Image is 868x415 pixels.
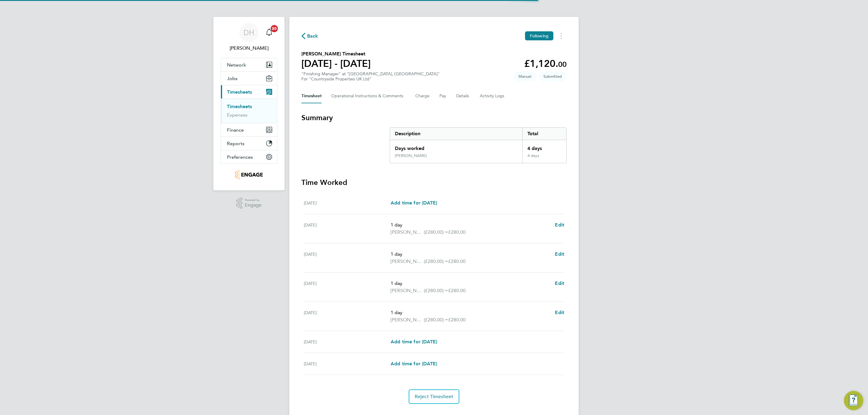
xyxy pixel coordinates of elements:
span: Network [227,62,246,68]
div: [DATE] [304,251,391,265]
button: Network [221,58,277,71]
a: Add time for [DATE] [391,360,437,367]
button: Preferences [221,150,277,164]
a: Add time for [DATE] [391,338,437,345]
div: [DATE] [304,221,391,236]
span: Add time for [DATE] [391,339,437,345]
div: Days worked [390,140,522,153]
button: Timesheet [301,89,322,103]
a: 20 [263,23,275,42]
a: Edit [555,309,564,316]
img: nowcareers-logo-retina.png [235,170,263,179]
button: Back [301,32,318,40]
button: Operational Instructions & Comments [331,89,406,103]
section: Timesheet [301,113,567,404]
button: Timesheets [221,85,277,98]
span: [PERSON_NAME] [391,287,424,294]
div: 4 days [522,153,566,163]
span: This timesheet was manually created. [514,71,536,81]
a: Go to home page [221,170,277,179]
span: Edit [555,222,564,228]
button: Reject Timesheet [409,389,460,404]
div: "Finishing Manager" at "[GEOGRAPHIC_DATA], [GEOGRAPHIC_DATA]" [301,71,440,82]
app-decimal: £1,120. [524,58,567,69]
span: Jobs [227,76,237,81]
span: £280.00 [448,258,466,264]
a: Timesheets [227,104,252,109]
p: 1 day [391,280,550,287]
span: 20 [271,25,278,32]
div: [PERSON_NAME] [395,153,427,158]
div: Timesheets [221,98,277,123]
div: [DATE] [304,309,391,323]
span: Powered by [245,198,262,203]
span: Finance [227,127,244,133]
span: Reports [227,141,244,146]
button: Jobs [221,72,277,85]
div: [DATE] [304,338,391,345]
span: DH [244,29,254,36]
span: Back [307,33,318,40]
div: [DATE] [304,360,391,367]
a: Edit [555,221,564,229]
span: [PERSON_NAME] [391,258,424,265]
span: Edit [555,310,564,315]
button: Reports [221,137,277,150]
a: Powered byEngage [236,198,262,209]
p: 1 day [391,251,550,258]
div: Description [390,128,522,140]
span: 00 [558,60,567,69]
p: 1 day [391,309,550,316]
span: (£280.00) = [424,229,448,235]
span: Reject Timesheet [415,394,454,400]
span: £280.00 [448,288,466,293]
span: Edit [555,280,564,286]
a: DH[PERSON_NAME] [221,23,277,52]
button: Timesheets Menu [556,31,567,41]
div: Summary [390,127,567,163]
button: Pay [439,89,447,103]
span: [PERSON_NAME] [391,316,424,323]
span: Add time for [DATE] [391,200,437,206]
a: Edit [555,251,564,258]
h2: [PERSON_NAME] Timesheet [301,50,371,58]
button: Activity Logs [480,89,505,103]
button: Charge [415,89,430,103]
div: [DATE] [304,280,391,294]
h3: Time Worked [301,178,567,187]
a: Expenses [227,112,247,118]
div: For "Countryside Properties UK Ltd" [301,76,440,82]
button: Engage Resource Center [844,391,863,410]
span: This timesheet is Submitted. [539,71,567,81]
div: Total [522,128,566,140]
button: Finance [221,123,277,136]
div: 4 days [522,140,566,153]
nav: Main navigation [213,17,285,190]
span: Danielle Hughes [221,45,277,52]
span: Following [530,33,549,39]
span: Engage [245,203,262,208]
span: £280.00 [448,317,466,323]
h3: Summary [301,113,567,123]
span: £280.00 [448,229,466,235]
span: Preferences [227,154,253,160]
a: Edit [555,280,564,287]
button: Following [525,31,553,40]
p: 1 day [391,221,550,229]
span: [PERSON_NAME] [391,229,424,236]
span: Add time for [DATE] [391,361,437,367]
span: Timesheets [227,89,252,95]
span: (£280.00) = [424,258,448,264]
span: Edit [555,251,564,257]
div: [DATE] [304,199,391,207]
h1: [DATE] - [DATE] [301,58,371,70]
button: Details [456,89,470,103]
span: (£280.00) = [424,288,448,293]
span: (£280.00) = [424,317,448,323]
a: Add time for [DATE] [391,199,437,207]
